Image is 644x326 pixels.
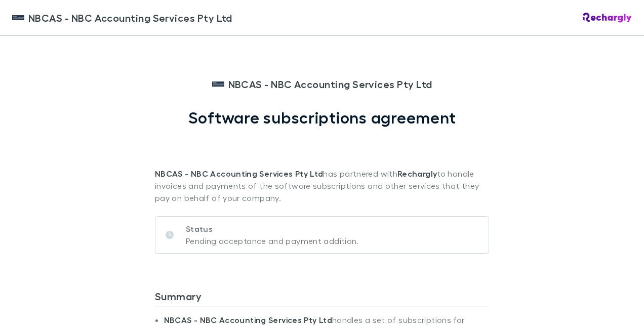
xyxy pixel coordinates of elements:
[28,10,232,25] span: NBCAS - NBC Accounting Services Pty Ltd
[188,108,456,127] h1: Software subscriptions agreement
[212,78,224,90] img: NBCAS - NBC Accounting Services Pty Ltd's Logo
[155,127,489,204] p: has partnered with to handle invoices and payments of the software subscriptions and other servic...
[186,223,359,235] p: Status
[397,169,437,179] strong: Rechargly
[164,315,332,325] strong: NBCAS - NBC Accounting Services Pty Ltd
[228,76,432,92] span: NBCAS - NBC Accounting Services Pty Ltd
[155,290,489,306] h3: Summary
[186,235,359,247] p: Pending acceptance and payment addition.
[12,12,24,24] img: NBCAS - NBC Accounting Services Pty Ltd's Logo
[583,13,632,23] img: Rechargly Logo
[155,169,323,179] strong: NBCAS - NBC Accounting Services Pty Ltd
